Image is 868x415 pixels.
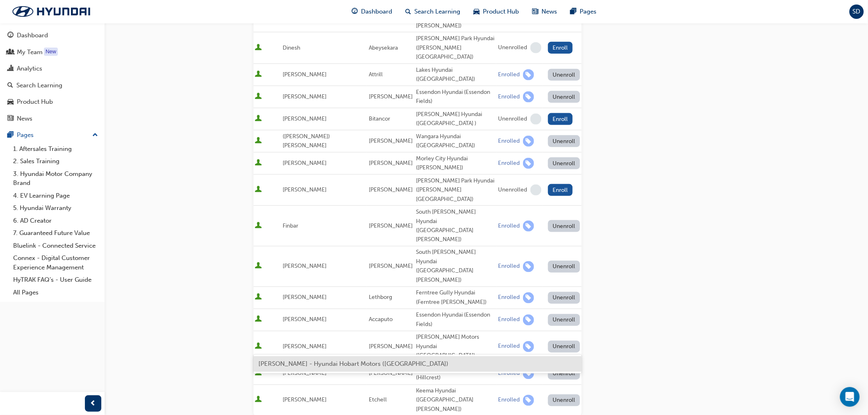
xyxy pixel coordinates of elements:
span: learningRecordVerb_ENROLL-icon [523,91,534,103]
a: All Pages [10,286,101,299]
span: Finbar [283,222,299,229]
div: South [PERSON_NAME] Hyundai ([GEOGRAPHIC_DATA][PERSON_NAME]) [416,207,495,244]
span: ([PERSON_NAME]) [PERSON_NAME] [283,133,330,149]
span: User is active [255,71,262,79]
div: Search Learning [16,81,62,90]
div: [PERSON_NAME] Park Hyundai ([PERSON_NAME][GEOGRAPHIC_DATA]) [416,176,495,204]
a: news-iconNews [525,3,564,20]
span: [PERSON_NAME] [283,294,327,301]
span: news-icon [7,115,14,123]
button: Enroll [548,42,573,54]
button: Enroll [548,113,573,125]
button: DashboardMy TeamAnalyticsSearch LearningProduct HubNews [3,26,101,128]
span: User is active [255,262,262,271]
span: User is active [255,316,262,324]
div: Enrolled [498,263,520,271]
span: learningRecordVerb_ENROLL-icon [523,395,534,406]
div: My Team [17,48,43,57]
div: Morley City Hyundai ([PERSON_NAME]) [416,154,495,173]
span: learningRecordVerb_ENROLL-icon [523,221,534,232]
div: Enrolled [498,343,520,351]
span: guage-icon [352,7,358,17]
span: User is active [255,222,262,230]
span: [PERSON_NAME] [369,160,413,166]
a: 1. Aftersales Training [10,143,101,155]
img: Trak [4,3,98,20]
span: Accaputo [369,316,393,323]
div: Pages [17,130,34,140]
div: Keema Hyundai ([GEOGRAPHIC_DATA][PERSON_NAME]) [416,387,495,415]
div: [PERSON_NAME] Hyundai ([GEOGRAPHIC_DATA] ) [416,110,495,128]
a: My Team [3,45,101,60]
span: car-icon [7,98,14,106]
div: South [PERSON_NAME] Hyundai ([GEOGRAPHIC_DATA][PERSON_NAME]) [416,248,495,285]
div: Essendon Hyundai (Essendon Fields) [416,311,495,329]
button: Pages [3,128,101,143]
span: guage-icon [7,32,14,39]
span: Abeysekara [369,44,398,51]
div: Unenrolled [498,186,527,194]
span: Dinesh [283,44,301,51]
span: pages-icon [7,132,14,139]
button: SD [850,5,864,19]
div: Unenrolled [498,115,527,123]
div: Lakes Hyundai ([GEOGRAPHIC_DATA]) [416,66,495,84]
span: [PERSON_NAME] [283,316,327,323]
button: Unenroll [548,157,580,169]
span: up-icon [92,130,98,141]
div: Unenrolled [498,44,527,52]
span: [PERSON_NAME] [283,397,327,404]
span: User is active [255,44,262,52]
div: Enrolled [498,316,520,324]
span: User is active [255,115,262,123]
span: learningRecordVerb_ENROLL-icon [523,315,534,326]
span: learningRecordVerb_ENROLL-icon [523,292,534,303]
span: [PERSON_NAME] [283,71,327,78]
span: Etchell [369,397,387,404]
span: learningRecordVerb_ENROLL-icon [523,261,534,272]
button: Enroll [548,184,573,196]
span: [PERSON_NAME] [369,137,413,144]
div: Enrolled [498,137,520,145]
a: Analytics [3,61,101,76]
span: User is active [255,369,262,378]
button: Unenroll [548,341,580,353]
div: News [17,114,32,123]
span: [PERSON_NAME] [369,222,413,229]
span: [PERSON_NAME] [283,370,327,377]
div: Dashboard [17,31,48,40]
a: News [3,111,101,126]
a: Dashboard [3,28,101,43]
div: Analytics [17,64,42,73]
button: Unenroll [548,394,580,406]
span: User is active [255,159,262,167]
span: [PERSON_NAME] [283,343,327,350]
button: Unenroll [548,91,580,103]
a: 5. Hyundai Warranty [10,202,101,214]
span: Product Hub [483,7,519,16]
button: Unenroll [548,69,580,81]
a: Bluelink - Connected Service [10,239,101,252]
span: learningRecordVerb_NONE-icon [530,42,541,53]
span: learningRecordVerb_ENROLL-icon [523,158,534,169]
a: Connex - Digital Customer Experience Management [10,252,101,274]
div: Essendon Hyundai (Essendon Fields) [416,88,495,106]
a: Search Learning [3,78,101,93]
span: User is active [255,396,262,404]
button: Unenroll [548,135,580,147]
span: people-icon [7,49,14,56]
span: News [541,7,557,16]
div: Enrolled [498,71,520,79]
span: User is active [255,137,262,145]
span: search-icon [405,7,411,17]
a: car-iconProduct Hub [467,3,525,20]
div: Product Hub [17,97,53,107]
span: [PERSON_NAME] [369,263,413,270]
span: Pages [580,7,596,16]
a: Product Hub [3,94,101,109]
span: learningRecordVerb_ENROLL-icon [523,136,534,147]
span: chart-icon [7,65,14,73]
span: User is active [255,343,262,351]
a: 4. EV Learning Page [10,189,101,202]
